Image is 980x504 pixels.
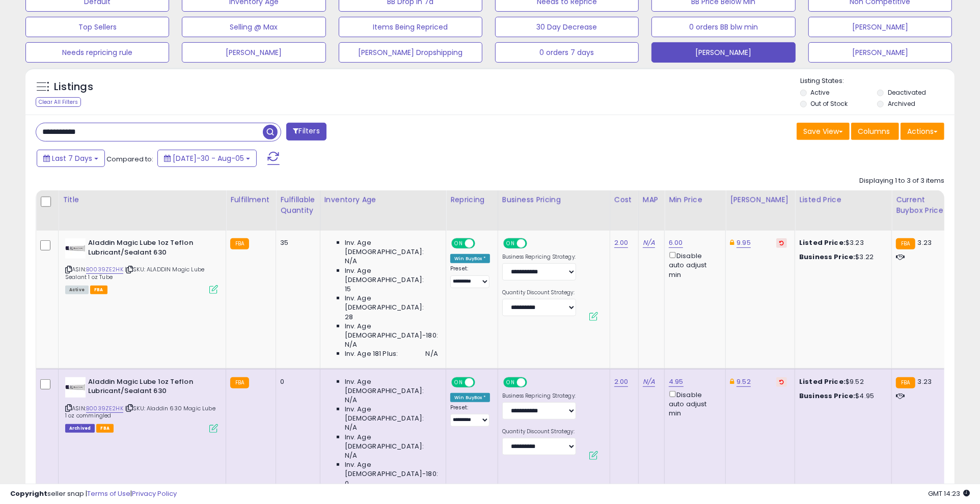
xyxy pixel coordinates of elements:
a: N/A [643,377,655,387]
div: 35 [280,238,312,247]
div: Repricing [450,194,494,205]
span: OFF [474,239,490,248]
a: 2.00 [614,238,629,248]
span: Inv. Age [DEMOGRAPHIC_DATA]: [345,294,438,312]
div: ASIN: [65,238,218,293]
span: Inv. Age [DEMOGRAPHIC_DATA]-180: [345,322,438,340]
span: Last 7 Days [52,153,92,163]
div: seller snap | | [10,489,177,499]
span: ON [452,378,465,386]
b: Aladdin Magic Lube 1oz Teflon Lubricant/Sealant 630 [88,377,212,399]
div: Title [63,194,222,205]
button: Actions [901,123,944,140]
a: 2.00 [614,377,629,387]
button: [PERSON_NAME] [182,42,325,63]
label: Out of Stock [810,99,848,108]
div: Business Pricing [502,194,606,205]
button: [PERSON_NAME] Dropshipping [339,42,482,63]
span: FBA [96,424,114,433]
span: ON [504,378,517,386]
button: [DATE]-30 - Aug-05 [157,150,257,167]
div: ASIN: [65,377,218,432]
div: Disable auto adjust min [669,389,718,418]
span: 2025-08-13 14:23 GMT [928,489,970,498]
button: 0 orders BB blw min [651,17,795,37]
label: Quantity Discount Strategy: [502,428,576,435]
a: Privacy Policy [132,489,177,498]
a: N/A [643,238,655,248]
small: FBA [896,238,915,249]
span: All listings currently available for purchase on Amazon [65,286,89,294]
span: ON [452,239,465,248]
button: Top Sellers [25,17,169,37]
div: [PERSON_NAME] [730,194,791,205]
span: Columns [858,126,890,136]
div: Fulfillment [230,194,271,205]
button: Columns [851,123,899,140]
button: Needs repricing rule [25,42,169,63]
button: Last 7 Days [37,150,105,167]
span: Inv. Age [DEMOGRAPHIC_DATA]: [345,238,438,257]
b: Listed Price: [799,238,846,247]
div: MAP [643,194,660,205]
div: Clear All Filters [36,97,81,107]
span: 3.23 [918,238,932,247]
span: Inv. Age [DEMOGRAPHIC_DATA]-180: [345,460,438,479]
button: Items Being Repriced [339,17,482,37]
small: FBA [230,238,249,249]
div: Preset: [450,265,490,288]
div: Win BuyBox * [450,254,490,263]
small: FBA [230,377,249,388]
span: OFF [526,239,542,248]
span: Inv. Age [DEMOGRAPHIC_DATA]: [345,377,438,396]
a: 4.95 [669,377,684,387]
small: FBA [896,377,915,388]
span: N/A [345,423,357,432]
div: Displaying 1 to 3 of 3 items [859,176,944,186]
button: 30 Day Decrease [495,17,639,37]
span: 3.23 [918,377,932,386]
strong: Copyright [10,489,47,498]
span: Inv. Age [DEMOGRAPHIC_DATA]: [345,405,438,423]
div: Current Buybox Price [896,194,948,216]
label: Archived [888,99,915,108]
button: Selling @ Max [182,17,325,37]
div: $4.95 [799,391,884,401]
span: Inv. Age [DEMOGRAPHIC_DATA]: [345,433,438,451]
span: | SKU: Aladdin 630 Magic Lube 1 oz commingled [65,404,215,419]
button: [PERSON_NAME] [651,42,795,63]
span: N/A [345,451,357,460]
div: Preset: [450,404,490,427]
div: Listed Price [799,194,887,205]
a: 9.95 [737,238,751,248]
button: Filters [286,123,326,141]
span: Inv. Age 181 Plus: [345,349,398,358]
span: N/A [345,396,357,405]
div: Win BuyBox * [450,393,490,402]
label: Active [810,88,829,97]
div: Min Price [669,194,721,205]
a: Terms of Use [87,489,130,498]
div: $3.23 [799,238,884,247]
span: N/A [345,257,357,266]
div: 0 [280,377,312,386]
button: [PERSON_NAME] [808,42,952,63]
span: Inv. Age [DEMOGRAPHIC_DATA]: [345,266,438,285]
a: B0039ZE2HK [86,404,123,413]
span: N/A [426,349,438,358]
div: Fulfillable Quantity [280,194,315,216]
label: Business Repricing Strategy: [502,393,576,400]
div: $3.22 [799,253,884,262]
img: 41yWCZUs4aL._SL40_.jpg [65,377,86,398]
b: Business Price: [799,391,855,401]
p: Listing States: [800,76,955,86]
b: Listed Price: [799,377,846,386]
button: Save View [797,123,850,140]
span: 15 [345,285,351,294]
div: Cost [614,194,634,205]
b: Business Price: [799,252,855,262]
span: FBA [90,286,107,294]
span: [DATE]-30 - Aug-05 [173,153,244,163]
label: Quantity Discount Strategy: [502,289,576,296]
b: Aladdin Magic Lube 1oz Teflon Lubricant/Sealant 630 [88,238,212,260]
